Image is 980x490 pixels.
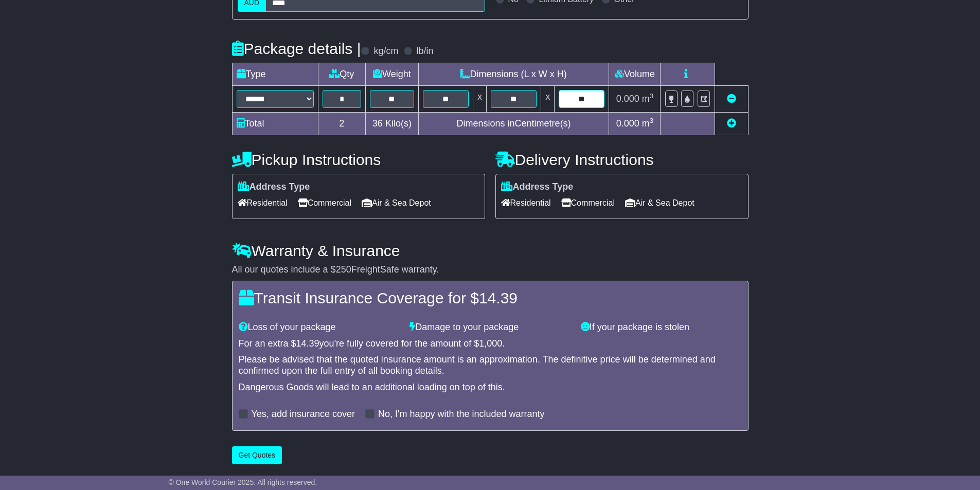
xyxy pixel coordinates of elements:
span: Air & Sea Depot [362,195,431,211]
div: All our quotes include a $ FreightSafe warranty. [232,264,749,276]
label: lb/in [416,46,433,57]
span: 36 [372,118,383,129]
td: Volume [609,63,661,85]
td: 2 [318,112,366,135]
a: Remove this item [727,94,736,104]
span: 14.39 [296,338,319,349]
td: Weight [366,63,419,85]
span: © One World Courier 2025. All rights reserved. [169,478,317,486]
h4: Delivery Instructions [495,151,749,168]
button: Get Quotes [232,446,282,464]
span: Commercial [298,195,351,211]
td: x [473,85,486,112]
td: Total [232,112,318,135]
span: Residential [501,195,551,211]
div: For an extra $ you're fully covered for the amount of $ . [239,338,742,350]
span: Commercial [561,195,615,211]
label: No, I'm happy with the included warranty [378,409,545,420]
td: Dimensions in Centimetre(s) [418,112,609,135]
td: x [541,85,555,112]
span: 14.39 [479,289,518,306]
label: Yes, add insurance cover [252,409,355,420]
div: Damage to your package [404,322,576,333]
td: Type [232,63,318,85]
label: kg/cm [373,46,398,57]
span: 250 [336,264,351,275]
span: 0.000 [616,118,639,129]
h4: Transit Insurance Coverage for $ [239,289,742,306]
sup: 3 [650,92,654,100]
div: If your package is stolen [576,322,747,333]
label: Address Type [238,182,310,193]
div: Loss of your package [234,322,405,333]
h4: Pickup Instructions [232,151,485,168]
div: Dangerous Goods will lead to an additional loading on top of this. [239,382,742,393]
sup: 3 [650,117,654,124]
span: m [642,94,654,104]
span: 0.000 [616,94,639,104]
span: m [642,118,654,129]
div: Please be advised that the quoted insurance amount is an approximation. The definitive price will... [239,354,742,376]
td: Kilo(s) [366,112,419,135]
span: Air & Sea Depot [625,195,694,211]
h4: Package details | [232,40,361,57]
span: 1,000 [479,338,502,349]
td: Qty [318,63,366,85]
span: Residential [238,195,288,211]
a: Add new item [727,118,736,129]
td: Dimensions (L x W x H) [418,63,609,85]
h4: Warranty & Insurance [232,242,749,259]
label: Address Type [501,182,574,193]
